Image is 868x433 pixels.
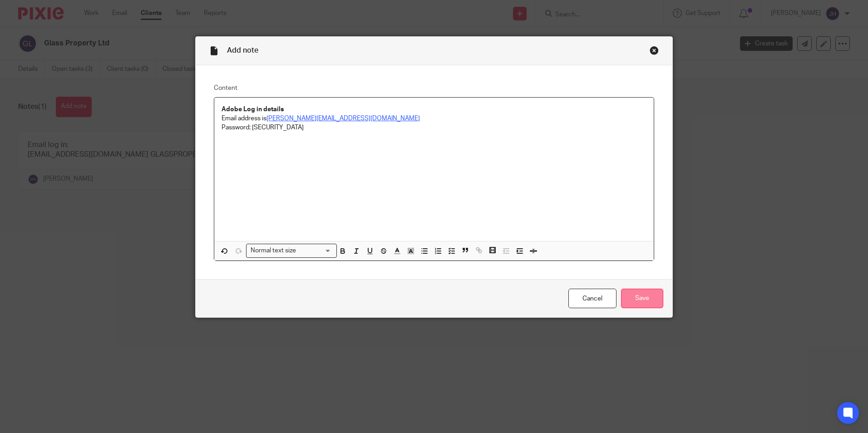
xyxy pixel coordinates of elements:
input: Search for option [299,246,331,256]
span: Normal text size [248,246,298,256]
a: Cancel [568,289,616,308]
div: Search for option [246,244,337,258]
a: [PERSON_NAME][EMAIL_ADDRESS][DOMAIN_NAME] [266,115,420,122]
p: Password: [SECURITY_DATA] [222,123,646,132]
div: Close this dialog window [650,46,659,55]
span: Add note [227,47,258,54]
p: Email address is [222,114,646,123]
label: Content [214,84,654,93]
strong: Adobe Log in details [222,106,284,113]
input: Save [621,289,663,308]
